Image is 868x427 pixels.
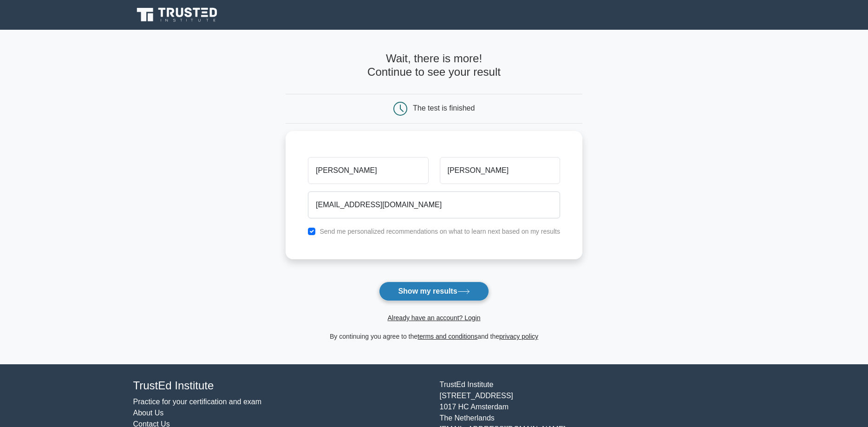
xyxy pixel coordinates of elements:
[286,52,582,79] h4: Wait, there is more! Continue to see your result
[133,409,164,417] a: About Us
[413,104,475,112] div: The test is finished
[308,191,560,218] input: Email
[440,157,560,184] input: Last name
[320,228,560,235] label: Send me personalized recommendations on what to learn next based on my results
[418,333,477,340] a: terms and conditions
[499,333,538,340] a: privacy policy
[379,282,489,301] button: Show my results
[133,379,429,393] h4: TrustEd Institute
[280,331,588,342] div: By continuing you agree to the and the
[387,314,480,322] a: Already have an account? Login
[133,398,262,406] a: Practice for your certification and exam
[308,157,428,184] input: First name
